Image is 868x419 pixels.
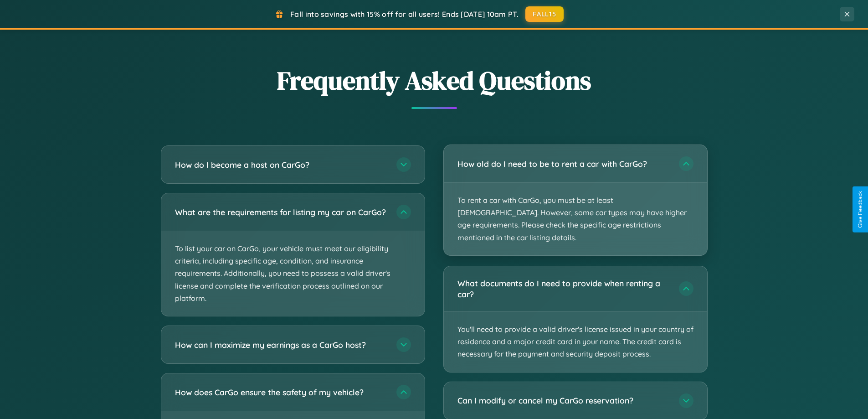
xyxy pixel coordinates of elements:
[457,278,670,300] h3: What documents do I need to provide when renting a car?
[161,231,425,316] p: To list your car on CarGo, your vehicle must meet our eligibility criteria, including specific ag...
[290,10,519,19] span: Fall into savings with 15% off for all users! Ends [DATE] 10am PT.
[457,395,670,406] h3: Can I modify or cancel my CarGo reservation?
[457,158,670,170] h3: How old do I need to be to rent a car with CarGo?
[161,63,708,98] h2: Frequently Asked Questions
[444,312,707,372] p: You'll need to provide a valid driver's license issued in your country of residence and a major c...
[525,6,564,22] button: FALL15
[175,207,387,218] h3: What are the requirements for listing my car on CarGo?
[175,387,387,398] h3: How does CarGo ensure the safety of my vehicle?
[857,191,863,228] div: Give Feedback
[175,339,387,351] h3: How can I maximize my earnings as a CarGo host?
[444,183,707,255] p: To rent a car with CarGo, you must be at least [DEMOGRAPHIC_DATA]. However, some car types may ha...
[175,159,387,171] h3: How do I become a host on CarGo?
